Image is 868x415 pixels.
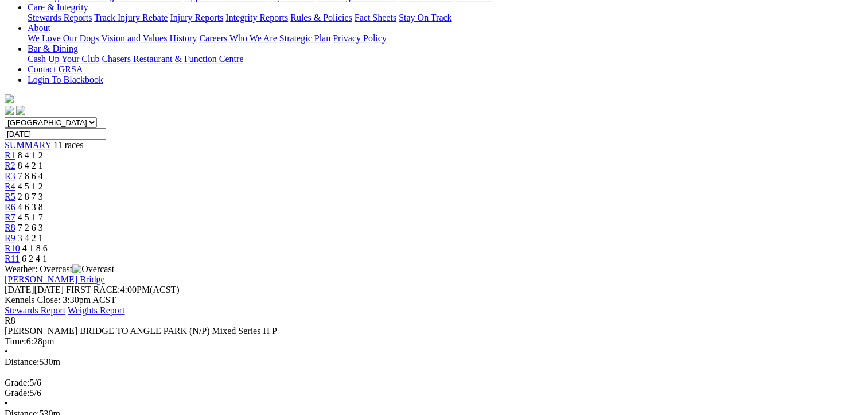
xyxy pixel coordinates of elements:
[28,75,103,84] a: Login To Blackbook
[18,223,43,232] span: 7 2 6 3
[66,285,120,294] span: FIRST RACE:
[28,33,99,43] a: We Love Our Dogs
[18,171,43,181] span: 7 8 6 4
[199,33,227,43] a: Careers
[5,264,114,274] span: Weather: Overcast
[18,233,43,243] span: 3 4 2 1
[22,243,48,253] span: 4 1 8 6
[5,336,26,346] span: Time:
[170,13,223,22] a: Injury Reports
[5,326,863,336] div: [PERSON_NAME] BRIDGE TO ANGLE PARK (N/P) Mixed Series H P
[94,13,168,22] a: Track Injury Rebate
[5,378,863,388] div: 5/6
[18,202,43,212] span: 4 6 3 8
[18,161,43,170] span: 8 4 2 1
[28,13,92,22] a: Stewards Reports
[66,285,180,294] span: 4:00PM(ACST)
[5,285,64,294] span: [DATE]
[5,150,15,160] a: R1
[28,13,863,23] div: Care & Integrity
[5,233,15,243] a: R9
[5,192,15,201] a: R5
[5,212,15,222] a: R7
[5,223,15,232] a: R8
[5,347,8,356] span: •
[5,254,20,263] a: R11
[5,316,15,325] span: R8
[28,54,99,64] a: Cash Up Your Club
[5,388,30,398] span: Grade:
[28,44,78,53] a: Bar & Dining
[5,388,863,398] div: 5/6
[28,23,50,33] a: About
[5,274,105,284] a: [PERSON_NAME] Bridge
[5,305,65,315] a: Stewards Report
[28,33,863,44] div: About
[53,140,83,150] span: 11 races
[290,13,352,22] a: Rules & Policies
[5,357,39,367] span: Distance:
[169,33,197,43] a: History
[5,94,14,103] img: logo-grsa-white.png
[5,295,863,305] div: Kennels Close: 3:30pm ACST
[5,161,15,170] a: R2
[229,33,277,43] a: Who We Are
[72,264,114,274] img: Overcast
[279,33,330,43] a: Strategic Plan
[16,106,25,115] img: twitter.svg
[5,181,15,191] a: R4
[5,202,15,212] a: R6
[18,150,43,160] span: 8 4 1 2
[225,13,288,22] a: Integrity Reports
[28,64,83,74] a: Contact GRSA
[28,54,863,64] div: Bar & Dining
[101,33,167,43] a: Vision and Values
[5,336,863,347] div: 6:28pm
[102,54,243,64] a: Chasers Restaurant & Function Centre
[355,13,396,22] a: Fact Sheets
[399,13,451,22] a: Stay On Track
[68,305,125,315] a: Weights Report
[5,171,15,181] a: R3
[18,181,43,191] span: 4 5 1 2
[5,398,8,408] span: •
[5,140,51,150] a: SUMMARY
[5,378,30,387] span: Grade:
[5,285,34,294] span: [DATE]
[5,128,106,140] input: Select date
[18,212,43,222] span: 4 5 1 7
[28,2,88,12] a: Care & Integrity
[5,357,863,367] div: 530m
[333,33,387,43] a: Privacy Policy
[18,192,43,201] span: 2 8 7 3
[5,106,14,115] img: facebook.svg
[22,254,47,263] span: 6 2 4 1
[5,243,20,253] a: R10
